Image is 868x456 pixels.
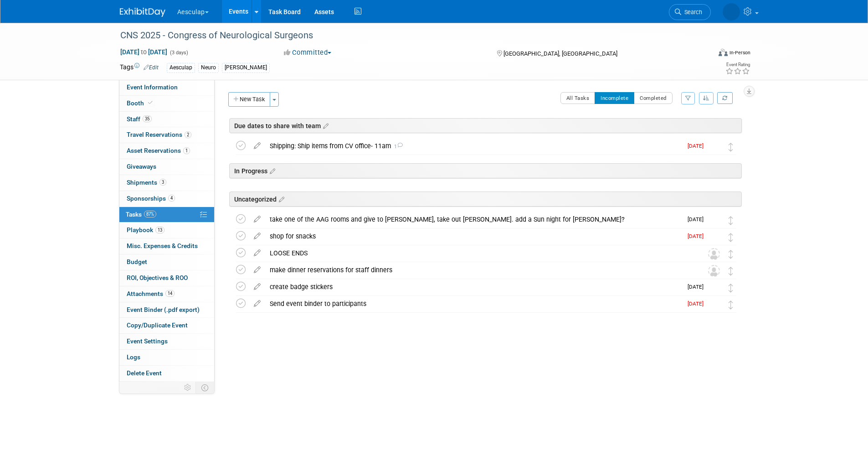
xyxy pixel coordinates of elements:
[708,248,720,260] img: Unassigned
[144,211,156,218] span: 87%
[729,143,733,151] i: Move task
[165,290,175,297] span: 14
[277,194,284,203] a: Edit sections
[127,179,166,186] span: Shipments
[708,141,720,153] img: Linda Zeller
[120,48,168,56] span: [DATE] [DATE]
[560,92,596,104] button: All Tasks
[267,166,275,175] a: Edit sections
[127,337,168,345] span: Event Settings
[229,163,742,178] div: In Progress
[681,9,702,16] span: Search
[180,382,196,394] td: Personalize Event Tab Strip
[127,131,191,138] span: Travel Reservations
[729,250,733,259] i: Move task
[127,242,198,249] span: Misc. Expenses & Credits
[265,212,682,227] div: take one of the AAG rooms and give to [PERSON_NAME], take out [PERSON_NAME]. add a Sun night for ...
[127,147,190,154] span: Asset Reservations
[139,48,148,56] span: to
[127,369,162,377] span: Delete Event
[127,353,140,361] span: Logs
[729,49,750,56] div: In-Person
[119,366,214,381] a: Delete Event
[688,301,708,307] span: [DATE]
[229,118,742,133] div: Due dates to share with team
[195,382,214,394] td: Toggle Event Tabs
[229,192,742,207] div: Uncategorized
[127,274,188,281] span: ROI, Objectives & ROO
[127,290,175,297] span: Attachments
[249,266,265,274] a: edit
[127,321,188,329] span: Copy/Duplicate Event
[117,27,697,44] div: CNS 2025 - Congress of Neurological Surgeons
[144,64,159,71] a: Edit
[127,163,156,170] span: Giveaways
[265,262,690,278] div: make dinner reservations for staff dinners
[249,232,265,240] a: edit
[119,350,214,365] a: Logs
[265,279,682,295] div: create badge stickers
[119,80,214,95] a: Event Information
[249,300,265,308] a: edit
[281,48,335,57] button: Committed
[169,50,188,56] span: (3 days)
[708,231,720,243] img: Linda Zeller
[159,179,166,186] span: 3
[265,296,682,311] div: Send event binder to participants
[127,83,178,91] span: Event Information
[321,121,329,130] a: Edit sections
[708,282,720,294] img: Linda Zeller
[198,63,219,73] div: Neuro
[120,8,165,17] img: ExhibitDay
[119,207,214,223] a: Tasks87%
[688,284,708,290] span: [DATE]
[183,147,190,154] span: 1
[729,284,733,292] i: Move task
[167,63,195,73] div: Aesculap
[688,216,708,223] span: [DATE]
[723,3,740,21] img: Linda Zeller
[127,258,147,265] span: Budget
[127,99,154,107] span: Booth
[249,142,265,150] a: edit
[688,233,708,239] span: [DATE]
[249,215,265,223] a: edit
[708,265,720,277] img: Unassigned
[634,92,673,104] button: Completed
[119,238,214,254] a: Misc. Expenses & Credits
[249,283,265,291] a: edit
[249,249,265,257] a: edit
[708,214,720,226] img: Linda Zeller
[119,191,214,207] a: Sponsorships4
[119,159,214,175] a: Giveaways
[119,286,214,302] a: Attachments14
[265,228,682,244] div: shop for snacks
[127,226,164,233] span: Playbook
[119,334,214,349] a: Event Settings
[729,233,733,242] i: Move task
[155,227,164,233] span: 13
[119,175,214,191] a: Shipments3
[185,131,191,138] span: 2
[708,299,720,311] img: Linda Zeller
[148,100,153,105] i: Booth reservation complete
[595,92,634,104] button: Incomplete
[729,301,733,309] i: Move task
[222,63,270,73] div: [PERSON_NAME]
[119,96,214,111] a: Booth
[729,216,733,225] i: Move task
[119,302,214,318] a: Event Binder (.pdf export)
[119,318,214,333] a: Copy/Duplicate Event
[228,92,270,107] button: New Task
[119,143,214,159] a: Asset Reservations1
[168,195,175,202] span: 4
[120,62,159,73] td: Tags
[127,195,175,202] span: Sponsorships
[717,92,733,104] a: Refresh
[143,115,152,122] span: 35
[126,211,156,218] span: Tasks
[119,254,214,270] a: Budget
[119,270,214,286] a: ROI, Objectives & ROO
[688,143,708,149] span: [DATE]
[657,47,751,61] div: Event Format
